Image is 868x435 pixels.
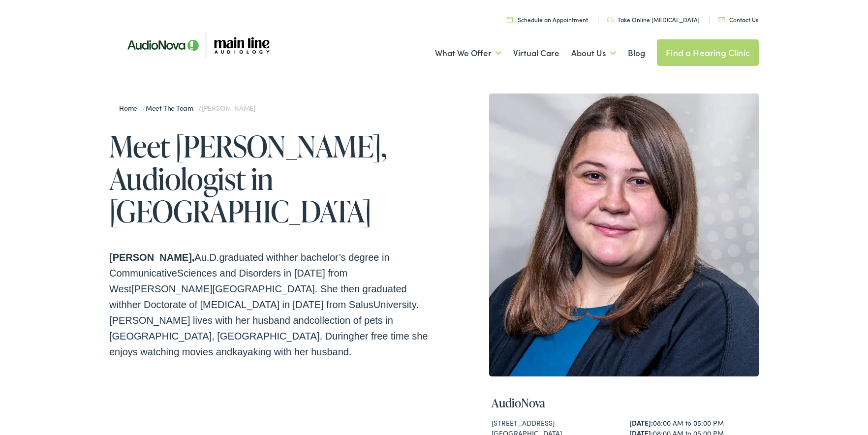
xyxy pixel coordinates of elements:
a: What We Offer [435,35,501,71]
img: utility icon [718,17,725,22]
div: [STREET_ADDRESS] [492,418,619,428]
a: Virtual Care [513,35,559,71]
a: Blog [628,35,645,71]
a: Meet the Team [146,103,198,113]
a: Find a Hearing Clinic [657,39,759,66]
span: graduated with [219,252,283,263]
h4: AudioNova [492,396,756,410]
a: Take Online [MEDICAL_DATA] [607,15,700,24]
h1: Meet [PERSON_NAME], Audiologist in [GEOGRAPHIC_DATA] [109,130,434,227]
a: Home [119,103,142,113]
img: utility icon [507,16,513,23]
a: About Us [571,35,616,71]
strong: [DATE]: [629,418,653,428]
img: utility icon [607,17,614,23]
a: Contact Us [718,15,758,24]
span: her Doctorate of [MEDICAL_DATA] in [DATE] from Salus [127,299,373,310]
span: Au.D. [109,252,219,263]
span: / / [119,103,255,113]
span: kayaking with her husband. [232,346,351,357]
img: Rebekah Mills-Prevo is an audiologist at Main Line Audiology in Jenkintown, PA. [489,93,759,376]
span: [PERSON_NAME][GEOGRAPHIC_DATA]. She then graduated with [109,283,407,310]
a: Schedule an Appointment [507,15,588,24]
strong: [PERSON_NAME], [109,252,194,263]
span: Sciences and Disorders in [DATE] from West [109,268,347,294]
span: [PERSON_NAME] [202,103,255,113]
